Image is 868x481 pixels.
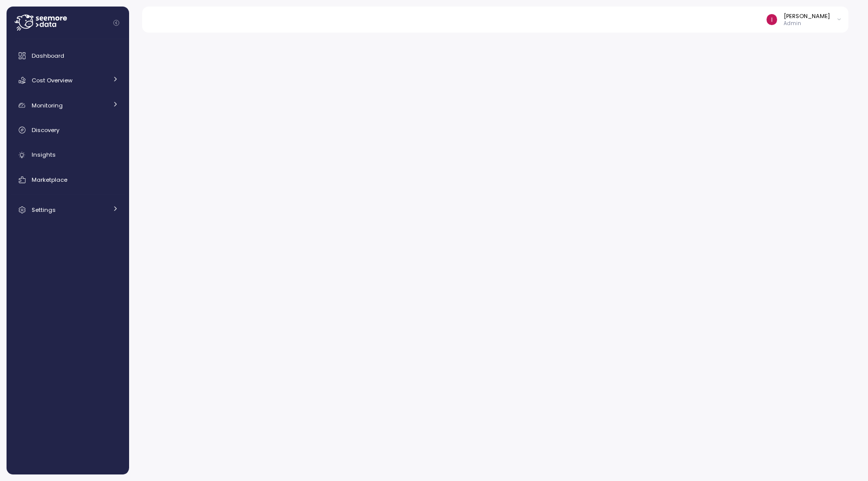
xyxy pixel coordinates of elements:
a: Dashboard [11,46,125,66]
button: Collapse navigation [110,19,123,27]
span: Discovery [32,126,59,134]
a: Insights [11,145,125,165]
a: Marketplace [11,170,125,190]
span: Dashboard [32,52,64,60]
a: Monitoring [11,95,125,115]
a: Settings [11,200,125,220]
span: Cost Overview [32,76,72,84]
span: Insights [32,151,56,159]
span: Monitoring [32,101,63,109]
span: Settings [32,206,56,214]
span: Marketplace [32,176,67,184]
a: Cost Overview [11,70,125,90]
p: Admin [784,20,830,27]
a: Discovery [11,120,125,140]
div: [PERSON_NAME] [784,12,830,20]
img: ACg8ocKLuhHFaZBJRg6H14Zm3JrTaqN1bnDy5ohLcNYWE-rfMITsOg=s96-c [767,14,777,25]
